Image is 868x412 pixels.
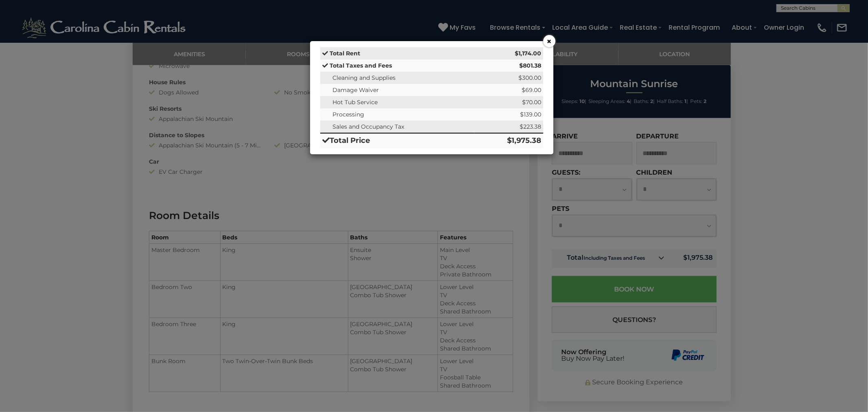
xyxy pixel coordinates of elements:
[474,96,543,108] td: $70.00
[332,99,378,106] span: Hot Tub Service
[515,50,541,57] strong: $1,174.00
[474,108,543,121] td: $139.00
[474,84,543,96] td: $69.00
[519,62,541,69] strong: $801.38
[474,133,543,148] td: $1,975.38
[332,111,364,118] span: Processing
[332,74,396,81] span: Cleaning and Supplies
[330,62,392,69] strong: Total Taxes and Fees
[332,86,379,94] span: Damage Waiver
[543,35,555,47] button: ×
[474,121,543,133] td: $223.38
[320,133,474,148] td: Total Price
[474,72,543,84] td: $300.00
[330,50,360,57] strong: Total Rent
[332,123,404,130] span: Sales and Occupancy Tax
